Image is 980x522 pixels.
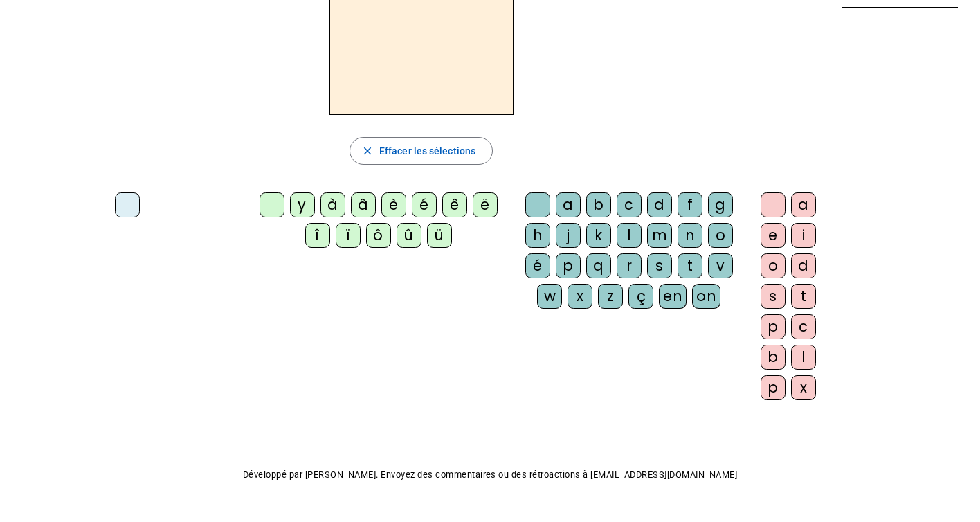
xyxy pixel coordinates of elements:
[628,284,653,309] div: ç
[11,467,969,483] p: Développé par [PERSON_NAME]. Envoyez des commentaires ou des rétroactions à [EMAIL_ADDRESS][DOMAI...
[617,192,642,217] div: c
[791,314,816,339] div: c
[336,223,361,248] div: ï
[442,192,467,217] div: ê
[556,223,581,248] div: j
[678,223,702,248] div: n
[708,223,733,248] div: o
[617,223,642,248] div: l
[361,145,374,157] mat-icon: close
[647,223,672,248] div: m
[708,192,733,217] div: g
[525,223,550,248] div: h
[350,137,493,165] button: Effacer les sélections
[761,345,786,370] div: b
[617,253,642,278] div: r
[381,192,406,217] div: è
[791,253,816,278] div: d
[537,284,562,309] div: w
[791,192,816,217] div: a
[568,284,592,309] div: x
[647,253,672,278] div: s
[556,192,581,217] div: a
[708,253,733,278] div: v
[761,284,786,309] div: s
[427,223,452,248] div: ü
[473,192,498,217] div: ë
[678,253,702,278] div: t
[412,192,437,217] div: é
[647,192,672,217] div: d
[659,284,687,309] div: en
[397,223,421,248] div: û
[598,284,623,309] div: z
[791,345,816,370] div: l
[761,253,786,278] div: o
[678,192,702,217] div: f
[556,253,581,278] div: p
[379,143,475,159] span: Effacer les sélections
[791,223,816,248] div: i
[366,223,391,248] div: ô
[761,375,786,400] div: p
[586,192,611,217] div: b
[305,223,330,248] div: î
[525,253,550,278] div: é
[351,192,376,217] div: â
[586,223,611,248] div: k
[290,192,315,217] div: y
[586,253,611,278] div: q
[761,223,786,248] div: e
[761,314,786,339] div: p
[320,192,345,217] div: à
[791,284,816,309] div: t
[791,375,816,400] div: x
[692,284,720,309] div: on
